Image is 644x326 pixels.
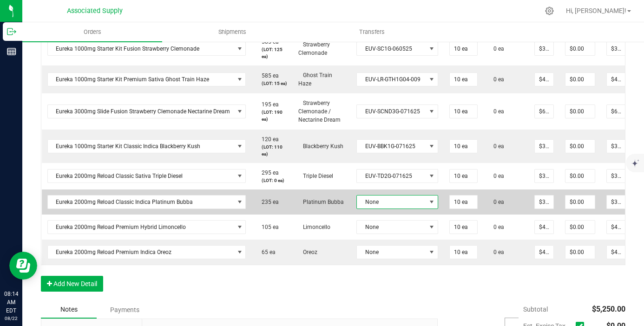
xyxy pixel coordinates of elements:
span: 105 ea [257,224,279,230]
span: Hi, [PERSON_NAME]! [566,7,626,14]
span: Transfers [347,28,397,36]
span: 585 ea [257,72,279,79]
input: 0 [607,42,626,55]
input: 0 [535,221,553,234]
button: Add New Detail [41,276,103,292]
input: 0 [565,170,595,183]
input: 0 [607,196,626,209]
span: Eureka 2000mg Reload Premium Hybrid Limoncello [48,221,234,234]
span: 120 ea [257,136,279,143]
a: Orders [22,22,162,42]
input: 0 [450,196,477,209]
input: 0 [565,221,595,234]
span: 0 ea [489,249,504,255]
input: 0 [535,170,553,183]
input: 0 [565,105,595,118]
span: Eureka 2000mg Reload Premium Indica Oreoz [48,246,234,259]
span: NO DATA FOUND [47,195,246,209]
span: NO DATA FOUND [47,104,246,118]
span: 295 ea [257,170,279,176]
input: 0 [565,246,595,259]
span: 585 ea [257,39,279,45]
input: 0 [607,73,626,86]
span: 0 ea [489,224,504,230]
span: Associated Supply [67,7,123,15]
input: 0 [565,140,595,153]
span: Ghost Train Haze [298,72,332,87]
span: Oreoz [298,249,317,255]
span: Eureka 3000mg Slide Fusion Strawberry Clemonade Nectarine Dream [48,105,234,118]
p: (LOT: 0 ea) [257,177,287,184]
span: Strawberry Clemonade [298,41,330,56]
span: Triple Diesel [298,173,333,179]
input: 0 [450,105,477,118]
span: NO DATA FOUND [47,139,246,153]
span: 65 ea [257,249,276,255]
span: Platinum Bubba [298,199,344,205]
span: EUV-LR-GTH1G04-009 [357,73,426,86]
span: None [357,196,426,209]
div: Payments [97,301,152,318]
inline-svg: Reports [7,47,16,56]
span: None [357,221,426,234]
span: Eureka 1000mg Starter Kit Premium Sativa Ghost Train Haze [48,73,234,86]
span: EUV-TD2G-071625 [357,170,426,183]
span: 0 ea [489,143,504,150]
p: (LOT: 15 ea) [257,80,287,87]
input: 0 [607,246,626,259]
input: 0 [535,140,553,153]
div: Notes [41,301,97,319]
span: NO DATA FOUND [47,72,246,86]
input: 0 [450,246,477,259]
input: 0 [565,73,595,86]
span: NO DATA FOUND [47,42,246,56]
span: 195 ea [257,101,279,108]
input: 0 [535,42,553,55]
input: 0 [607,221,626,234]
p: (LOT: 190 ea) [257,109,287,123]
input: 0 [535,73,553,86]
span: EUV-SCND3G-071625 [357,105,426,118]
span: Subtotal [523,306,548,313]
p: 08:14 AM EDT [4,290,18,315]
span: $5,250.00 [592,305,625,313]
input: 0 [535,246,553,259]
span: 0 ea [489,173,504,179]
span: Strawberry Clemonade / Nectarine Dream [298,100,341,123]
input: 0 [565,196,595,209]
span: 0 ea [489,108,504,115]
inline-svg: Outbound [7,27,16,36]
input: 0 [450,221,477,234]
span: None [357,246,426,259]
span: Eureka 1000mg Starter Kit Classic Indica Blackberry Kush [48,140,234,153]
span: Eureka 2000mg Reload Classic Indica Platinum Bubba [48,196,234,209]
span: 0 ea [489,46,504,52]
input: 0 [450,73,477,86]
input: 0 [535,105,553,118]
a: Transfers [302,22,442,42]
span: Shipments [206,28,259,36]
div: Manage settings [544,7,555,15]
p: (LOT: 125 ea) [257,46,287,60]
span: 235 ea [257,199,279,205]
input: 0 [607,105,626,118]
input: 0 [535,196,553,209]
iframe: Resource center [9,252,37,280]
p: (LOT: 110 ea) [257,143,287,157]
input: 0 [607,170,626,183]
span: Eureka 1000mg Starter Kit Fusion Strawberry Clemonade [48,42,234,55]
input: 0 [450,170,477,183]
span: Orders [71,28,114,36]
span: NO DATA FOUND [47,169,246,183]
input: 0 [607,140,626,153]
span: NO DATA FOUND [47,220,246,234]
input: 0 [450,140,477,153]
input: 0 [565,42,595,55]
a: Shipments [162,22,302,42]
span: 0 ea [489,76,504,83]
span: Blackberry Kush [298,143,343,150]
span: EUV-SC1G-060525 [357,42,426,55]
span: NO DATA FOUND [47,245,246,259]
span: 0 ea [489,199,504,205]
span: EUV-BBK1G-071625 [357,140,426,153]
